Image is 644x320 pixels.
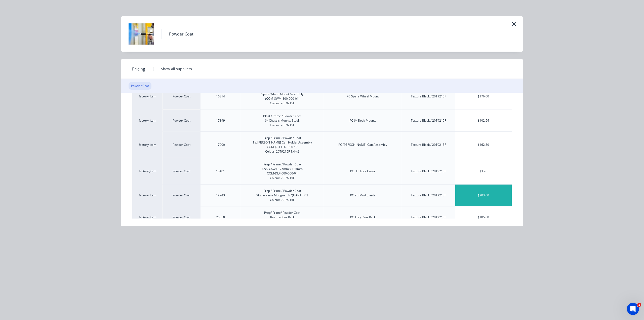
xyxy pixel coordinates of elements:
div: Show all suppliers [161,66,192,72]
div: PC FFF Lock Cover [350,169,375,173]
div: PC 2 x Mudguards [350,193,376,198]
div: factory_item [132,83,163,110]
div: PC 6x Body Mounts [349,118,376,123]
div: Powder Coat [129,82,151,90]
div: factory_item [132,110,163,131]
div: 20050 [216,215,225,220]
div: Prep/Prime/Powder Coat Spare Wheel Mount Assembly (COM-SWM-800-000-01) Colour: 20T9215F [261,87,303,105]
div: 18401 [216,169,225,173]
div: Texture Black / 20T9215F [411,118,446,123]
span: 1 [637,303,641,307]
div: 16814 [216,94,225,99]
div: 17900 [216,143,225,147]
div: Blast / Prime / Powder Coat 6x Chassis Mounts Stool, Colour: 20T9215F [263,114,301,127]
div: Prep / Prime / Powder Coat Single Piece Mudguards QUANTITY 2 Colour: 20T9215F [256,189,308,202]
div: factory_item [132,206,163,228]
div: factory_item [132,158,163,184]
div: Texture Black / 20T9215F [411,169,446,173]
div: PC [PERSON_NAME] Can Assembly [338,143,387,147]
div: factory_item [132,184,163,206]
div: Texture Black / 20T9215F [411,143,446,147]
div: Powder Coat [169,31,193,37]
img: Powder Coat [129,21,154,47]
iframe: Intercom live chat [627,303,639,315]
div: $3.70 [455,158,512,184]
div: $102.54 [455,110,512,131]
div: Texture Black / 20T9215F [411,215,446,220]
div: $105.60 [455,206,512,228]
div: Prep / Prime / Powder Coat 1 x [PERSON_NAME] Can Holder Assembly COM-JCH-LOC-000-10 Colour: 20T92... [253,136,312,154]
div: Powder Coat [163,131,200,158]
span: Pricing [132,66,145,72]
div: $203.00 [455,185,512,206]
div: Powder Coat [163,184,200,206]
div: Powder Coat [163,206,200,228]
div: 19943 [216,193,225,198]
div: PC Tray Rear Rack [350,215,376,220]
div: 17899 [216,118,225,123]
div: Powder Coat [163,83,200,110]
div: $162.80 [455,132,512,158]
div: Powder Coat [163,158,200,184]
div: Prep / Prime / Powder Coat Lock Cover 175mm x 125mm COM-DLP-000-000-04 Colour: 20T9215F [262,162,303,180]
div: Prep/ Prime/ Powder Coat Rear Ladder Rack Colour: 20T9215F [264,210,300,224]
div: PC Spare Wheel Mount [347,94,379,99]
div: Texture Black / 20T9215F [411,193,446,198]
div: Texture Black / 20T9215F [411,94,446,99]
div: Powder Coat [163,110,200,131]
div: factory_item [132,131,163,158]
div: $176.00 [455,83,512,110]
